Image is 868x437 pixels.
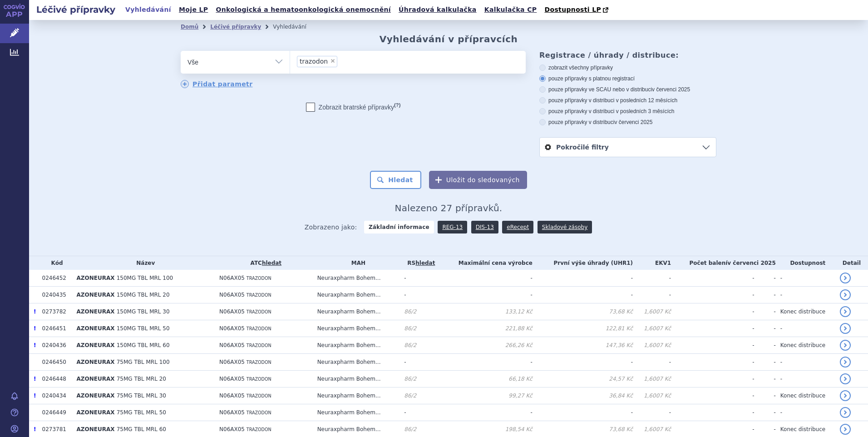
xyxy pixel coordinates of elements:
[533,404,633,421] td: -
[404,342,416,348] span: 86/2
[117,392,166,399] span: 75MG TBL MRL 30
[439,387,533,404] td: 99,27 Kč
[313,371,400,387] td: Neuraxpharm Bohem...
[117,292,170,298] span: 150MG TBL MRL 20
[399,256,438,270] th: RS
[117,376,166,382] span: 75MG TBL MRL 20
[776,387,835,404] td: Konec distribuce
[29,3,123,16] h2: Léčivé přípravky
[38,287,72,303] td: 0240435
[439,320,533,337] td: 221,88 Kč
[533,270,633,287] td: -
[219,308,245,315] span: N06AX05
[117,409,166,416] span: 75MG TBL MRL 50
[671,303,754,320] td: -
[404,325,416,332] span: 86/2
[533,354,633,371] td: -
[439,287,533,303] td: -
[840,340,851,351] a: detail
[840,306,851,317] a: detail
[247,309,271,314] span: TRAZODON
[840,357,851,367] a: detail
[313,287,400,303] td: Neuraxpharm Bohem...
[429,171,527,189] button: Uložit do sledovaných
[72,256,215,270] th: Název
[533,371,633,387] td: 24,57 Kč
[439,371,533,387] td: 66,18 Kč
[633,303,671,320] td: 1,6007 Kč
[380,34,518,45] h2: Vyhledávání v přípravcích
[633,354,671,371] td: -
[340,55,345,67] input: trazodon
[77,359,115,365] span: AZONEURAX
[213,4,394,16] a: Onkologická a hematoonkologická onemocnění
[176,4,211,16] a: Moje LP
[370,171,421,189] button: Hledat
[313,303,400,320] td: Neuraxpharm Bohem...
[219,426,245,432] span: N06AX05
[247,360,271,365] span: TRAZODON
[34,342,36,348] span: Poslední data tohoto produktu jsou ze SCAU platného k 01.07.2024.
[181,24,198,30] a: Domů
[313,320,400,337] td: Neuraxpharm Bohem...
[313,270,400,287] td: Neuraxpharm Bohem...
[247,326,271,331] span: TRAZODON
[840,373,851,384] a: detail
[219,376,245,382] span: N06AX05
[117,275,173,281] span: 150MG TBL MRL 100
[34,392,36,399] span: Poslední data tohoto produktu jsou ze SCAU platného k 01.07.2024.
[539,51,716,60] h3: Registrace / úhrady / distribuce:
[533,303,633,320] td: 73,68 Kč
[415,260,435,266] a: hledat
[394,102,400,108] abbr: (?)
[540,138,716,157] a: Pokročilé filtry
[671,337,754,354] td: -
[502,221,533,233] a: eRecept
[219,275,245,281] span: N06AX05
[633,371,671,387] td: 1,6007 Kč
[313,256,400,270] th: MAH
[776,287,835,303] td: -
[755,303,776,320] td: -
[404,376,416,382] span: 86/2
[776,354,835,371] td: -
[313,354,400,371] td: Neuraxpharm Bohem...
[840,323,851,334] a: detail
[755,320,776,337] td: -
[533,337,633,354] td: 147,36 Kč
[671,320,754,337] td: -
[471,221,498,233] a: DIS-13
[262,260,281,266] a: hledat
[38,371,72,387] td: 0246448
[77,376,115,382] span: AZONEURAX
[313,337,400,354] td: Neuraxpharm Bohem...
[776,371,835,387] td: -
[404,392,416,399] span: 86/2
[34,376,36,382] span: Poslední data tohoto produktu jsou ze SCAU platného k 01.07.2024.
[399,404,438,421] td: -
[306,103,401,112] label: Zobrazit bratrské přípravky
[671,270,754,287] td: -
[38,387,72,404] td: 0240434
[77,325,115,332] span: AZONEURAX
[38,354,72,371] td: 0246450
[755,270,776,287] td: -
[38,303,72,320] td: 0273782
[755,287,776,303] td: -
[181,80,253,88] a: Přidat parametr
[539,119,716,126] label: pouze přípravky v distribuci
[439,303,533,320] td: 133,12 Kč
[247,343,271,348] span: TRAZODON
[219,409,245,416] span: N06AX05
[210,24,261,30] a: Léčivé přípravky
[219,392,245,399] span: N06AX05
[34,325,36,332] span: Poslední data tohoto produktu jsou ze SCAU platného k 01.07.2024.
[364,221,434,233] strong: Základní informace
[313,404,400,421] td: Neuraxpharm Bohem...
[652,86,690,93] span: v červenci 2025
[38,337,72,354] td: 0240436
[533,387,633,404] td: 36,84 Kč
[305,221,357,233] span: Zobrazeno jako:
[539,75,716,82] label: pouze přípravky s platnou registrací
[671,256,776,270] th: Počet balení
